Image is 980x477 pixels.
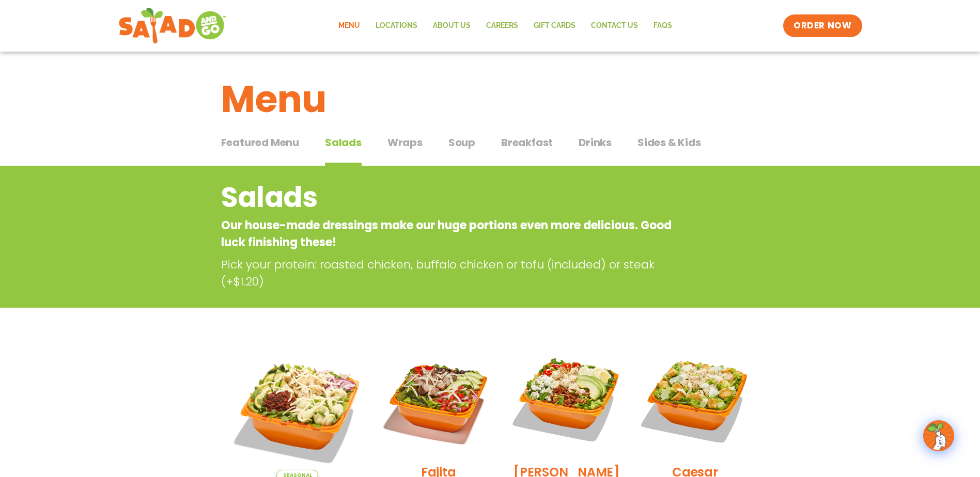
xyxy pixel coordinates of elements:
[448,135,475,150] span: Soup
[637,135,701,150] span: Sides & Kids
[639,343,751,455] img: Product photo for Caesar Salad
[579,135,612,150] span: Drinks
[510,343,623,455] img: Product photo for Cobb Salad
[221,131,759,166] div: Tabbed content
[221,71,759,127] h1: Menu
[478,14,526,38] a: Careers
[501,135,553,150] span: Breakfast
[425,14,478,38] a: About Us
[382,343,494,455] img: Product photo for Fajita Salad
[646,14,680,38] a: FAQs
[924,421,953,450] img: wpChatIcon
[118,5,227,46] img: new-SAG-logo-768×292
[526,14,583,38] a: GIFT CARDS
[794,20,851,32] span: ORDER NOW
[331,14,368,38] a: Menu
[368,14,425,38] a: Locations
[783,14,862,37] a: ORDER NOW
[221,256,681,290] p: Pick your protein: roasted chicken, buffalo chicken or tofu (included) or steak (+$1.20)
[387,135,423,150] span: Wraps
[331,14,680,38] nav: Menu
[221,177,676,218] h2: Salads
[325,135,362,150] span: Salads
[221,217,676,251] p: Our house-made dressings make our huge portions even more delicious. Good luck finishing these!
[583,14,646,38] a: Contact Us
[221,135,299,150] span: Featured Menu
